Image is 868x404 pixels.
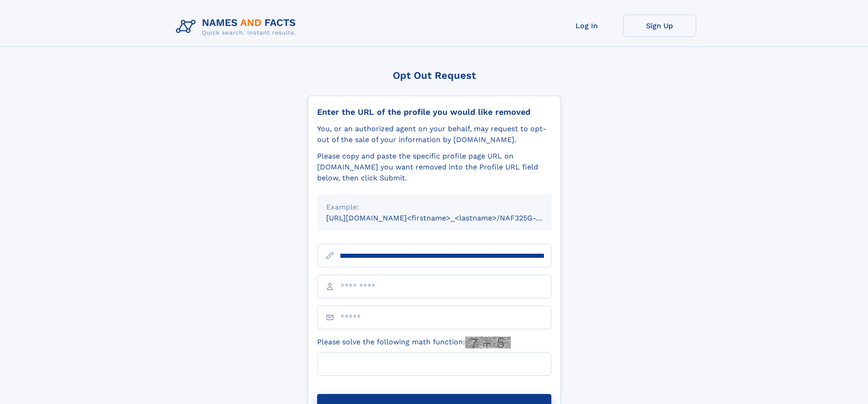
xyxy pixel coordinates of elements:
[326,214,569,222] small: [URL][DOMAIN_NAME]<firstname>_<lastname>/NAF325G-xxxxxxxx
[172,15,303,39] img: Logo Names and Facts
[317,337,511,348] label: Please solve the following math function:
[623,15,696,37] a: Sign Up
[317,107,551,117] div: Enter the URL of the profile you would like removed
[308,70,561,81] div: Opt Out Request
[550,15,623,37] a: Log In
[326,202,542,213] div: Example:
[317,151,551,184] div: Please copy and paste the specific profile page URL on [DOMAIN_NAME] you want removed into the Pr...
[317,123,551,145] div: You, or an authorized agent on your behalf, may request to opt-out of the sale of your informatio...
